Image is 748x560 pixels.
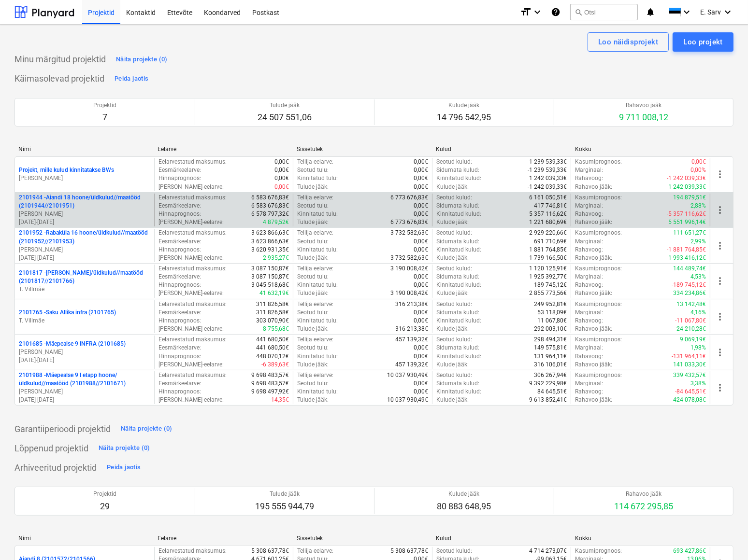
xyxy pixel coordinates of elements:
p: 3 087 150,87€ [251,265,289,273]
p: 9 613 852,41€ [529,396,567,404]
p: Tellija eelarve : [297,336,333,344]
p: Tulude jääk : [297,289,329,297]
div: Näita projekte (0) [121,423,173,434]
p: Seotud tulu : [297,344,329,352]
p: [PERSON_NAME]-eelarve : [158,183,224,191]
p: Eesmärkeelarve : [158,308,201,317]
p: Kinnitatud tulu : [297,281,338,289]
p: Tellija eelarve : [297,371,333,379]
p: -189 745,12€ [672,281,706,289]
p: Hinnaprognoos : [158,388,201,396]
div: Kulud [436,146,567,153]
div: Kokku [575,146,706,153]
p: 1 739 166,50€ [529,254,567,262]
p: Rahavoo jääk : [575,218,612,226]
p: Eesmärkeelarve : [158,379,201,388]
p: 3 190 008,42€ [390,265,428,273]
p: 316 106,01€ [534,361,567,369]
p: Eelarvestatud maksumus : [158,265,227,273]
p: 2101765 - Saku Allika infra (2101765) [19,308,116,317]
p: 141 033,30€ [673,361,706,369]
p: [PERSON_NAME]-eelarve : [158,289,224,297]
p: 8 755,68€ [263,325,289,333]
p: Hinnaprognoos : [158,281,201,289]
p: Rahavoog : [575,210,603,218]
p: 0,00€ [414,388,428,396]
p: Eesmärkeelarve : [158,202,201,210]
p: Tellija eelarve : [297,265,333,273]
p: 2101685 - Mäepealse 9 INFRA (2101685) [19,340,126,348]
p: 6 773 676,83€ [390,194,428,202]
p: Tellija eelarve : [297,158,333,166]
p: Kasumiprognoos : [575,336,622,344]
p: 6 161 050,51€ [529,194,567,202]
p: 1 221 680,69€ [529,218,567,226]
p: Tulude jääk : [297,218,329,226]
span: E. Sarv [700,8,721,16]
p: Kulude jääk : [436,218,469,226]
p: 6 583 676,83€ [251,194,289,202]
p: -131 964,11€ [672,352,706,361]
p: 24 507 551,06 [258,112,312,123]
p: 4,53% [690,273,706,281]
p: 334 234,86€ [673,289,706,297]
p: 691 710,69€ [534,238,567,246]
div: 2101944 -Aiandi 18 hoone/üldkulud//maatööd (2101944//2101951)[PERSON_NAME][DATE]-[DATE] [19,194,150,227]
p: 7 [93,112,116,123]
p: Kasumiprognoos : [575,158,622,166]
p: Tulude jääk : [297,325,329,333]
p: Tellija eelarve : [297,300,333,308]
div: Eelarve [158,146,289,153]
p: 1 925 392,77€ [529,273,567,281]
p: 457 139,32€ [395,336,428,344]
p: Kinnitatud tulu : [297,246,338,254]
p: Marginaal : [575,238,603,246]
p: 0,00€ [414,183,428,191]
p: 2101952 - Rabaküla 16 hoone/üldkulud//maatööd (2101952//2101953) [19,229,150,245]
p: Seotud kulud : [436,265,472,273]
p: 0,00€ [414,202,428,210]
p: T. Villmäe [19,317,150,325]
p: 9 698 483,57€ [251,379,289,388]
p: Kinnitatud tulu : [297,352,338,361]
p: 0,00€ [414,246,428,254]
p: 0,00€ [414,344,428,352]
p: 9 698 483,57€ [251,371,289,379]
p: 1 881 764,85€ [529,246,567,254]
p: Rahavoo jääk : [575,325,612,333]
p: Marginaal : [575,202,603,210]
p: Sidumata kulud : [436,344,479,352]
p: Kulude jääk : [436,183,469,191]
p: Eesmärkeelarve : [158,166,201,174]
p: Seotud tulu : [297,166,329,174]
p: Tulude jääk : [297,361,329,369]
p: 111 651,27€ [673,229,706,237]
p: 6 773 676,83€ [390,218,428,226]
p: 441 680,50€ [256,344,289,352]
p: 0,00€ [414,352,428,361]
p: Kinnitatud kulud : [436,174,481,182]
p: 3 732 582,63€ [390,254,428,262]
p: Hinnaprognoos : [158,246,201,254]
p: Tulude jääk : [297,183,329,191]
p: Minu märgitud projektid [14,54,106,65]
p: Sidumata kulud : [436,379,479,388]
p: -1 881 764,85€ [667,246,706,254]
span: more_vert [714,311,726,322]
i: notifications [646,6,655,18]
span: more_vert [714,382,726,393]
p: Marginaal : [575,166,603,174]
p: Marginaal : [575,273,603,281]
p: 0,00€ [414,379,428,388]
p: 316 213,38€ [395,300,428,308]
p: -1 239 539,33€ [528,166,567,174]
p: Hinnaprognoos : [158,352,201,361]
p: 189 745,12€ [534,281,567,289]
p: Seotud kulud : [436,336,472,344]
p: Rahavoog : [575,174,603,182]
p: 0,00€ [414,238,428,246]
p: 339 432,57€ [673,371,706,379]
p: Rahavoo jääk : [575,289,612,297]
p: 2 855 773,56€ [529,289,567,297]
i: keyboard_arrow_down [722,6,734,18]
